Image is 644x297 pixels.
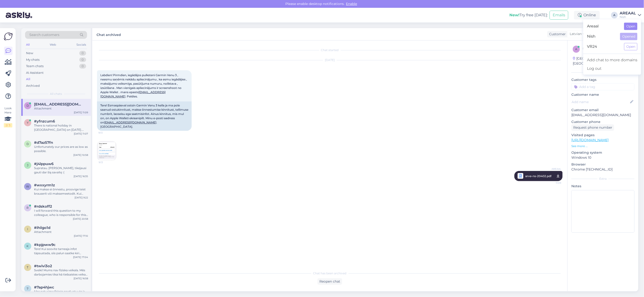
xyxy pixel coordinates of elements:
span: 11:09 [543,180,561,186]
div: Tere! Kui soovite tarneaja infot täpsustada, siis palun saatke kiri [EMAIL_ADDRESS][DOMAIN_NAME] [34,247,88,255]
img: Attachment [97,141,116,160]
span: t [27,266,29,269]
span: 9:13 [99,161,116,164]
button: Emails [550,11,568,20]
input: Add a tag [571,83,635,90]
span: Latvian [570,31,582,37]
span: d [26,104,29,107]
p: Customer phone [571,119,635,124]
button: Opened [620,33,637,40]
div: Unfortunately our prices are as low as possible. [34,145,88,153]
div: Online [574,11,600,19]
span: #wxxyrm1z [34,183,55,187]
span: k [27,244,29,248]
span: r [27,206,29,210]
div: 0 [79,57,86,62]
input: Add name [572,99,629,105]
b: New! [509,13,520,17]
p: Customer email [571,108,635,113]
div: Tere! Esmaspäeval ostsin Garmin Venu 3 kella ja ma pole saanud ostukinnitust, makse õnnestumise k... [97,101,192,131]
p: Notes [571,184,635,189]
span: #7ap4hjwc [34,285,54,289]
div: [DATE] 16:35 [74,175,88,178]
div: All [26,77,30,82]
div: Supratau. [PERSON_NAME], tikėjausi gauti dar šią savaitę :( [34,166,88,175]
div: Request phone number [571,124,614,131]
div: [DATE] 11:09 [74,111,88,114]
div: Web [49,42,57,48]
span: 7 [27,287,29,290]
div: Socials [75,42,87,48]
p: Customer tags [571,77,635,82]
span: Search customers [29,32,59,37]
span: arve-ns-20402.pdf [525,173,551,179]
div: There is national holiday in [GEOGRAPHIC_DATA] on [DATE]. Customer service will continue working ... [34,123,88,132]
a: [URL][DOMAIN_NAME] [571,138,609,142]
span: i [27,227,28,231]
div: I will forward this question to my colleague, who is responsible for this. The reply will be here... [34,209,88,217]
div: [DATE] [97,58,563,62]
div: [DATE] 11:07 [74,132,88,135]
span: Nish [587,33,616,40]
div: A [611,12,618,18]
div: [DATE] 9:22 [75,196,88,199]
div: 0 [79,64,86,69]
span: AREAAL [543,167,561,171]
div: Kui makse ei õnnestu, proovige teist brauserit või maksemeetodit. Kui probleem püsib, kirjutage m... [34,187,88,196]
span: Chat has been archived [313,271,347,275]
span: w [26,185,29,188]
p: Browser [571,162,635,167]
span: Enable [345,2,359,6]
p: Visited pages [571,133,635,138]
div: [GEOGRAPHIC_DATA], [GEOGRAPHIC_DATA] [573,56,625,66]
span: j [27,163,28,167]
div: AI Assistant [26,70,44,75]
div: [DATE] 17:10 [74,234,88,238]
span: d [26,142,29,146]
div: [DATE] 17:04 [73,255,88,259]
div: AREAAL [620,11,636,15]
span: #d7az57fn [34,140,53,145]
button: Open [624,43,637,50]
span: Areaal [587,23,620,30]
div: Customer information [571,70,635,74]
span: #yfnzcum6 [34,119,55,123]
div: [DATE] 10:58 [73,153,88,157]
span: #ihiigo1d [34,226,50,230]
div: Attachment [34,106,88,111]
label: Chat archived [97,31,121,37]
span: y [27,121,29,124]
span: dauksts@gmail.com [34,102,83,106]
div: All [25,42,31,48]
div: My chats [26,57,40,62]
span: All chats [50,92,62,96]
a: [EMAIL_ADDRESS][DOMAIN_NAME] [104,121,156,124]
div: Look Here [4,106,12,127]
span: a [575,47,578,51]
div: [DATE] 20:58 [73,217,88,221]
img: Askly Logo [4,32,13,41]
span: 9:13 [98,131,116,135]
div: Sveiki! Mums nav fiziska veikala. Mēs darbojamies tikai kā tiešsaistes veikals un visus pasūtījum... [34,268,88,277]
p: Operating system [571,150,635,155]
div: Archived [26,83,40,88]
div: New [26,51,33,56]
div: [DATE] 16:58 [74,277,88,280]
p: Chrome [TECHNICAL_ID] [571,167,635,172]
span: #kpjpww9c [34,243,56,247]
p: See more ... [571,144,635,148]
button: Open [624,23,637,30]
a: Add chat to more domains [583,56,641,64]
div: Extra [571,177,635,181]
span: #rdskoff2 [34,204,52,209]
p: [EMAIL_ADDRESS][DOMAIN_NAME] [571,113,635,118]
span: Labdien! Pirmdien, iegādājos pulksteni Garmin Venu 3 , neesmu saņēmis nekādu apliecinājumu , ka e... [100,73,188,98]
span: #twivi3o2 [34,264,52,268]
div: Attachment [34,230,88,234]
div: Reopen chat [318,278,342,285]
p: Customer name [571,92,635,97]
div: Try free [DATE]: [509,12,548,18]
div: Chat started [97,48,563,52]
span: VR24 [587,43,620,50]
a: AREAALNish [620,11,641,19]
